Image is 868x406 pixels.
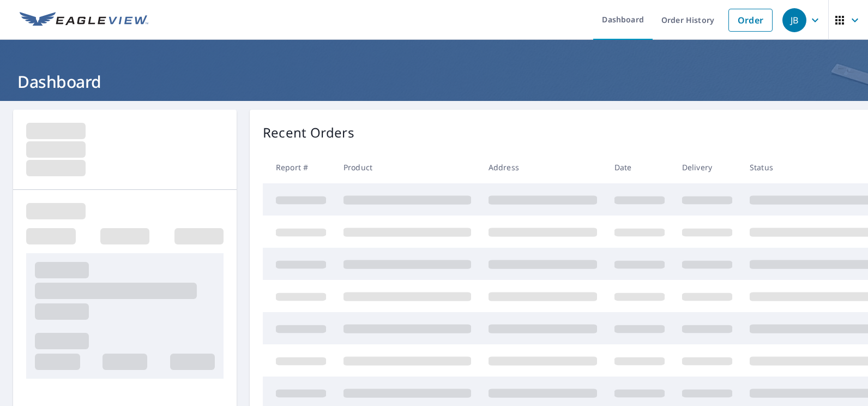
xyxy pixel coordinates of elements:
img: EV Logo [20,12,148,28]
div: JB [782,8,806,32]
p: Recent Orders [263,123,354,142]
th: Product [335,151,480,183]
a: Order [728,9,773,32]
h1: Dashboard [13,70,855,93]
th: Date [606,151,673,183]
th: Report # [263,151,335,183]
th: Address [480,151,606,183]
th: Delivery [673,151,741,183]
